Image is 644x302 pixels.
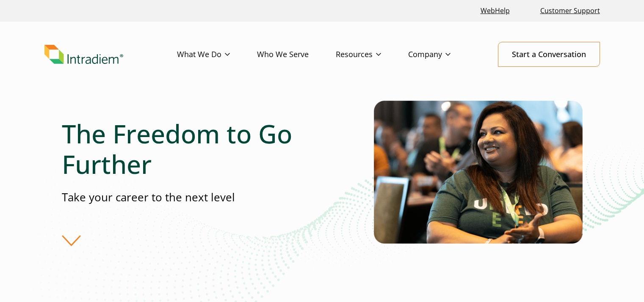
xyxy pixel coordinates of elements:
[408,42,478,67] a: Company
[44,45,123,64] img: Intradiem
[336,42,408,67] a: Resources
[177,42,257,67] a: What We Do
[44,45,177,64] a: Link to homepage of Intradiem
[498,42,600,67] a: Start a Conversation
[257,42,336,67] a: Who We Serve
[62,118,322,179] h1: The Freedom to Go Further
[62,189,322,205] p: Take your career to the next level
[537,2,603,20] a: Customer Support
[477,2,513,20] a: Link opens in a new window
